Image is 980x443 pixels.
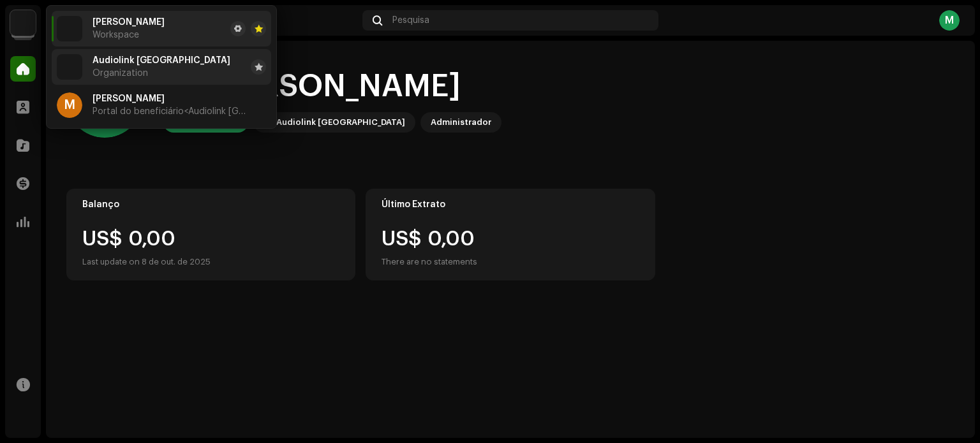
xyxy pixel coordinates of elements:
[66,189,355,280] re-o-card-value: Balanço
[93,68,148,78] span: Organization
[82,200,339,210] div: Balanço
[93,17,165,27] span: Marc Avel
[392,15,429,25] span: Pesquisa
[57,54,82,80] img: 730b9dfe-18b5-4111-b483-f30b0c182d82
[382,200,639,210] div: Último Extrato
[82,254,339,270] div: Last update on 8 de out. de 2025
[163,66,501,107] div: Hi, [PERSON_NAME]
[10,10,36,36] img: 730b9dfe-18b5-4111-b483-f30b0c182d82
[184,107,321,116] span: <Audiolink [GEOGRAPHIC_DATA]>
[93,55,230,66] span: Audiolink Brasil
[93,106,246,117] span: Portal do beneficiário <Audiolink Brasil>
[366,189,655,280] re-o-card-value: Último Extrato
[93,30,139,40] span: Workspace
[93,94,165,104] span: Marc Avel
[57,92,82,118] div: M
[382,254,477,270] div: There are no statements
[431,115,491,130] div: Administrador
[939,10,960,31] div: M
[57,16,82,41] img: 730b9dfe-18b5-4111-b483-f30b0c182d82
[276,115,405,130] div: Audiolink [GEOGRAPHIC_DATA]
